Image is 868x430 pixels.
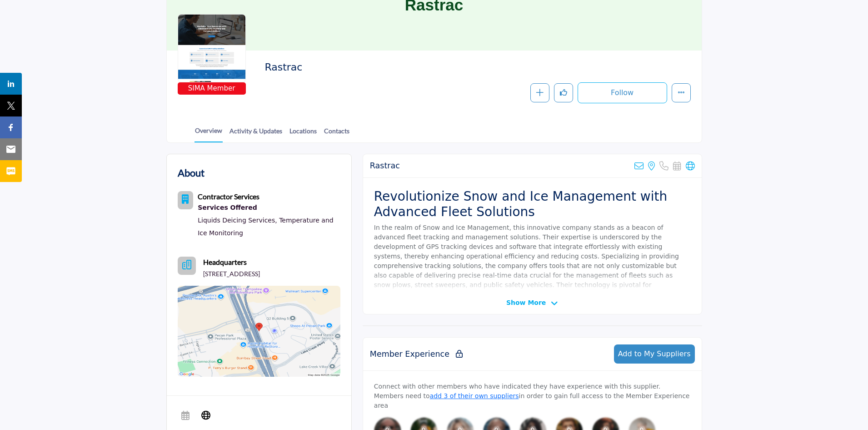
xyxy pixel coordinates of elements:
button: Follow [578,82,667,103]
button: Like [554,83,573,102]
h2: Revolutionize Snow and Ice Management with Advanced Fleet Solutions [374,189,691,219]
b: Headquarters [203,257,247,268]
a: Contacts [324,126,350,142]
span: Show More [506,298,546,308]
p: Connect with other members who have indicated they have experience with this supplier. Members ne... [374,382,691,410]
button: Category Icon [178,191,194,209]
a: Locations [289,126,317,142]
a: Services Offered [198,202,340,214]
a: Overview [195,126,223,142]
img: Location Map [178,286,340,377]
a: Activity & Updates [229,126,283,142]
button: Headquarter icon [178,257,196,275]
a: Temperature and Ice Monitoring [198,217,333,237]
span: SIMA Member [180,83,244,94]
a: Liquids Deicing Services, [198,217,277,224]
div: Services Offered refers to the specific products, assistance, or expertise a business provides to... [198,202,340,214]
b: Contractor Services [198,192,259,201]
p: In the realm of Snow and Ice Management, this innovative company stands as a beacon of advanced f... [374,223,691,309]
button: More details [672,83,691,102]
p: [STREET_ADDRESS] [203,269,260,278]
h2: About [178,165,205,180]
h2: Member Experience [370,349,463,359]
h2: Rastrac [370,161,400,171]
a: add 3 of their own suppliers [430,392,519,400]
button: Add to My Suppliers [614,344,695,364]
h2: Rastrac [264,61,514,73]
a: Contractor Services [198,193,259,201]
span: Add to My Suppliers [618,349,691,358]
